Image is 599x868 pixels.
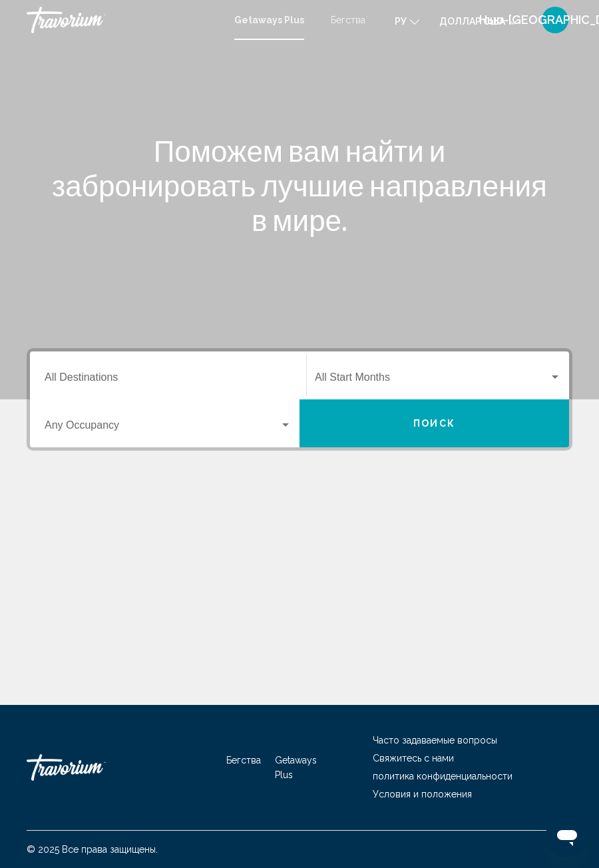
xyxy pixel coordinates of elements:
font: © 2025 Все права защищены. [27,844,158,855]
a: Травориум [27,7,221,33]
h1: Поможем вам найти и забронировать лучшие направления в мире. [50,133,549,237]
button: Изменить валюту [439,11,518,31]
iframe: Кнопка запуска окна обмена сообщениями [546,815,588,857]
div: Виджет поиска [30,351,569,447]
a: Условия и положения [373,789,472,799]
a: Бегства [331,15,365,25]
button: Поиск [299,399,569,447]
a: Травориум [27,748,160,787]
button: Меню пользователя [538,6,572,34]
a: Свяжитесь с нами [373,753,454,763]
font: ру [395,16,407,27]
a: политика конфиденциальности [373,771,512,781]
a: Часто задаваемые вопросы [373,735,497,746]
span: Поиск [413,419,455,429]
a: Бегства [226,755,261,765]
a: Getaways Plus [234,15,304,25]
a: Getaways Plus [275,755,317,780]
font: доллар США [439,16,505,27]
button: Изменить язык [395,11,419,31]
